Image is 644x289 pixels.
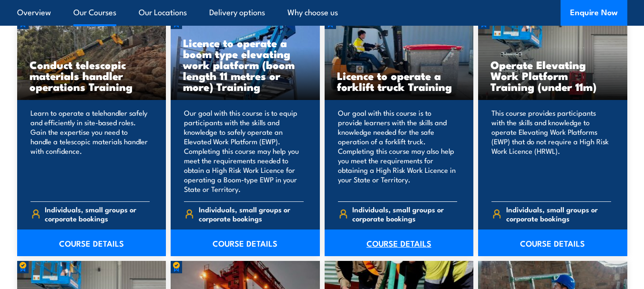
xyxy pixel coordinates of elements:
[184,108,304,194] p: Our goal with this course is to equip participants with the skills and knowledge to safely operat...
[337,70,461,92] h3: Licence to operate a forklift truck Training
[183,37,307,92] h3: Licence to operate a boom type elevating work platform (boom length 11 metres or more) Training
[30,59,154,92] h3: Conduct telescopic materials handler operations Training
[506,205,611,223] span: Individuals, small groups or corporate bookings
[491,108,611,194] p: This course provides participants with the skills and knowledge to operate Elevating Work Platfor...
[338,108,458,194] p: Our goal with this course is to provide learners with the skills and knowledge needed for the saf...
[17,229,166,256] a: COURSE DETAILS
[325,229,474,256] a: COURSE DETAILS
[491,59,615,92] h3: Operate Elevating Work Platform Training (under 11m)
[45,205,150,223] span: Individuals, small groups or corporate bookings
[199,205,304,223] span: Individuals, small groups or corporate bookings
[171,229,320,256] a: COURSE DETAILS
[352,205,457,223] span: Individuals, small groups or corporate bookings
[478,229,627,256] a: COURSE DETAILS
[31,108,150,194] p: Learn to operate a telehandler safely and efficiently in site-based roles. Gain the expertise you...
